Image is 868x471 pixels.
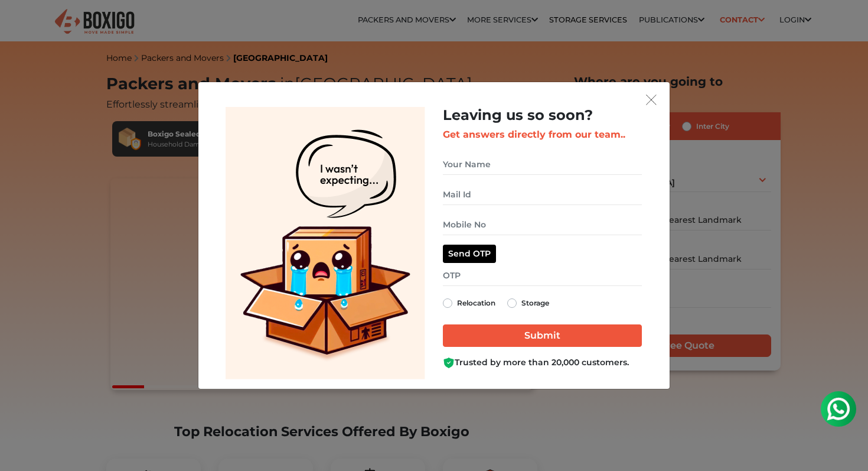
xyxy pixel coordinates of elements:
[443,265,642,286] input: OTP
[457,296,495,310] label: Relocation
[12,12,35,35] img: whatsapp-icon.svg
[443,184,642,205] input: Mail Id
[443,357,455,369] img: Boxigo Customer Shield
[443,129,642,140] h3: Get answers directly from our team..
[443,215,642,235] input: Mobile No
[646,95,657,105] img: exit
[443,324,642,347] input: Submit
[521,296,549,310] label: Storage
[443,107,642,124] h2: Leaving us so soon?
[443,356,642,369] div: Trusted by more than 20,000 customers.
[226,107,425,379] img: Lead Welcome Image
[443,154,642,175] input: Your Name
[443,245,496,263] button: Send OTP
